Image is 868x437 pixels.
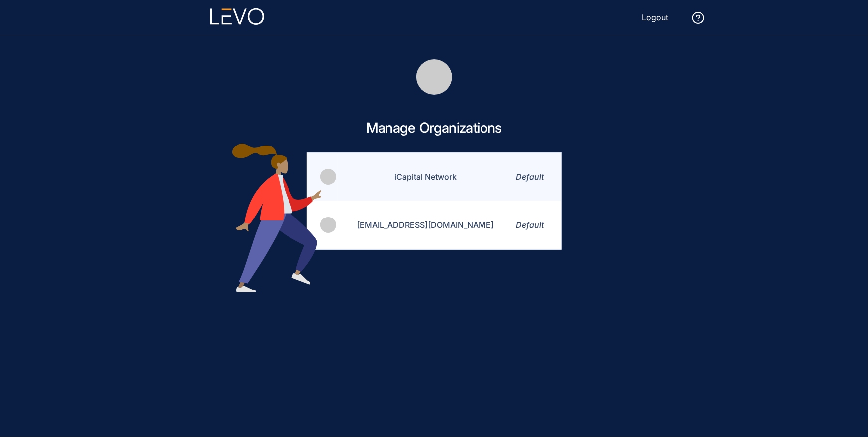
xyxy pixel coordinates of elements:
h3: Manage Organizations [366,119,502,137]
span: Default [516,172,544,182]
span: Logout [642,13,669,22]
td: [EMAIL_ADDRESS][DOMAIN_NAME] [338,201,501,249]
span: Default [516,220,544,230]
button: Logout [634,9,676,25]
td: iCapital Network [338,153,501,201]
